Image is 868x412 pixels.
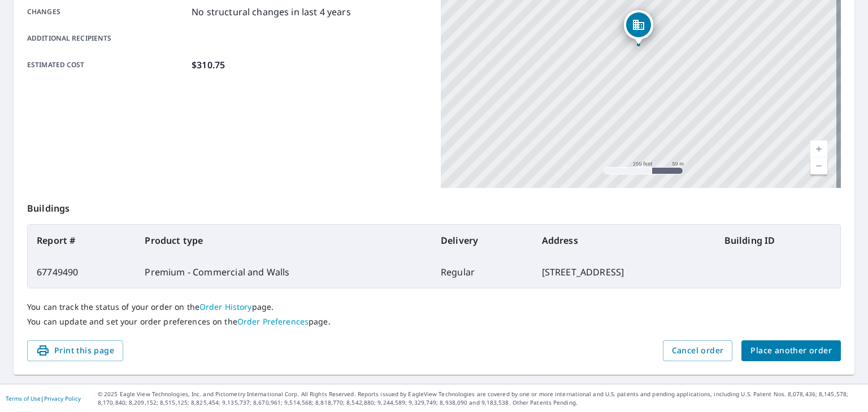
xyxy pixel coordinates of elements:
p: Buildings [27,188,841,224]
div: Dropped pin, building 1, Commercial property, 900 W 136th St Carmel, IN 46032 [624,10,653,45]
span: Print this page [36,344,114,358]
th: Report # [28,225,136,256]
a: Order History [199,301,252,312]
a: Terms of Use [6,395,41,402]
td: Premium - Commercial and Walls [136,256,431,288]
button: Print this page [27,340,123,361]
th: Address [533,225,715,256]
a: Current Level 17, Zoom Out [810,157,827,174]
span: Place another order [750,344,832,358]
span: Cancel order [672,344,724,358]
p: Estimated cost [27,58,187,72]
a: Current Level 17, Zoom In [810,141,827,157]
p: | [6,395,81,402]
td: Regular [432,256,533,288]
button: Cancel order [663,340,733,361]
a: Order Preferences [237,316,309,327]
td: [STREET_ADDRESS] [533,256,715,288]
p: You can track the status of your order on the page. [27,302,841,312]
th: Building ID [715,225,840,256]
p: You can update and set your order preferences on the page. [27,317,841,327]
p: Changes [27,5,187,19]
td: 67749490 [28,256,136,288]
button: Place another order [741,340,841,361]
a: Privacy Policy [44,395,81,402]
p: No structural changes in last 4 years [192,5,351,19]
th: Delivery [432,225,533,256]
th: Product type [136,225,431,256]
p: $310.75 [192,58,225,72]
p: © 2025 Eagle View Technologies, Inc. and Pictometry International Corp. All Rights Reserved. Repo... [98,390,862,407]
p: Additional recipients [27,33,187,43]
